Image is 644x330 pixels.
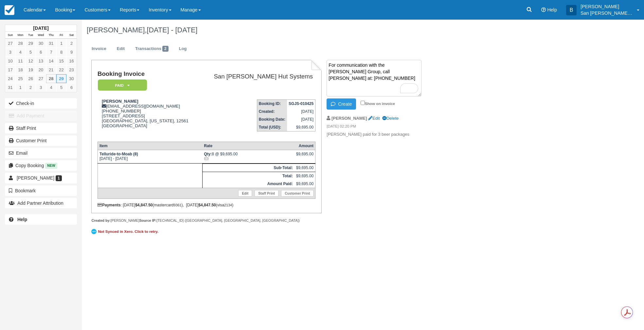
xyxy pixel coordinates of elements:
th: Sun [5,32,15,39]
button: Create [327,98,356,110]
th: Item [98,142,202,150]
label: Show on invoice [361,101,395,106]
th: Booking Date: [257,115,287,123]
a: 28 [15,39,26,48]
button: Copy Booking New [5,160,77,171]
span: Help [547,7,557,12]
th: Mon [15,32,26,39]
a: 6 [36,48,46,57]
a: 30 [66,74,77,83]
a: 6 [66,83,77,92]
a: 3 [5,48,15,57]
a: 21 [46,65,56,74]
th: Amount [295,142,315,150]
th: Amount Paid: [202,180,294,188]
a: 17 [5,65,15,74]
a: 30 [36,39,46,48]
a: 29 [26,39,36,48]
a: 29 [56,74,66,83]
div: [PERSON_NAME] [TECHNICAL_ID] ([GEOGRAPHIC_DATA], [GEOGRAPHIC_DATA], [GEOGRAPHIC_DATA]) [91,218,321,223]
a: [PERSON_NAME] 1 [5,173,77,183]
a: 4 [15,48,26,57]
th: Wed [36,32,46,39]
p: San [PERSON_NAME] Hut Systems [581,10,633,16]
strong: SGJS-010425 [289,101,313,106]
button: Bookmark [5,185,77,196]
em: Paid [98,79,147,91]
a: 9 [66,48,77,57]
td: [DATE] - [DATE] [98,150,202,163]
th: Fri [56,32,66,39]
a: 23 [66,65,77,74]
a: Delete [382,116,399,121]
a: Edit [368,116,380,121]
a: 10 [5,57,15,65]
a: 1 [15,83,26,92]
a: 12 [26,57,36,65]
button: Email [5,148,77,158]
td: $9,695.00 [295,180,315,188]
strong: Payments [98,203,121,207]
a: 24 [5,74,15,83]
strong: $4,847.50 [198,203,216,207]
a: 18 [15,65,26,74]
span: 2 [162,46,169,52]
strong: [DATE] [33,26,48,31]
a: 3 [36,83,46,92]
div: B [566,5,577,15]
strong: Created by: [91,218,111,222]
td: $9,695.00 [295,172,315,180]
strong: Source IP: [139,218,157,222]
strong: [PERSON_NAME] [102,99,138,104]
a: Help [5,214,77,225]
b: Help [17,217,27,222]
a: Staff Print [5,123,77,133]
div: [EMAIL_ADDRESS][DOMAIN_NAME] [PHONE_NUMBER] [STREET_ADDRESS] [GEOGRAPHIC_DATA], [US_STATE], 12561... [98,99,199,136]
a: 25 [15,74,26,83]
h1: [PERSON_NAME], [87,26,560,34]
a: 4 [46,83,56,92]
textarea: To enrich screen reader interactions, please activate Accessibility in Grammarly extension settings [327,60,421,96]
td: [DATE] [287,115,315,123]
strong: Telluride-to-Moab (8) [99,152,138,156]
a: Transactions2 [130,43,173,55]
small: 2134 [224,203,232,207]
strong: Qty [204,152,212,156]
a: Paid [98,79,145,91]
a: 1 [56,39,66,48]
a: 31 [5,83,15,92]
th: Thu [46,32,56,39]
button: Check-in [5,98,77,109]
em: [DATE] 02:20 PM [327,124,437,131]
a: 27 [36,74,46,83]
span: [PERSON_NAME] [17,175,54,181]
th: Rate [202,142,294,150]
th: Sub-Total: [202,164,294,172]
a: 20 [36,65,46,74]
a: Staff Print [255,190,278,197]
a: Customer Print [5,135,77,146]
a: Not Synced in Xero. Click to retry. [91,228,160,235]
a: 27 [5,39,15,48]
small: 9361 [174,203,182,207]
span: New [45,163,57,168]
h2: San [PERSON_NAME] Hut Systems [202,73,313,80]
a: 14 [46,57,56,65]
td: 8 @ $9,695.00 [202,150,294,163]
th: Booking ID: [257,100,287,108]
a: 22 [56,65,66,74]
td: $9,695.00 [287,123,315,131]
div: : [DATE] (mastercard ), [DATE] (visa ) [98,203,315,207]
span: 1 [56,175,62,181]
button: Add Partner Attribution [5,198,77,208]
a: 5 [26,48,36,57]
td: $9,695.00 [295,164,315,172]
a: 19 [26,65,36,74]
a: Edit [112,43,130,55]
a: Invoice [87,43,111,55]
input: Show on invoice [361,101,365,105]
p: [PERSON_NAME] [581,3,633,10]
th: Sat [66,32,77,39]
a: 2 [26,83,36,92]
strong: [PERSON_NAME] [331,116,367,121]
